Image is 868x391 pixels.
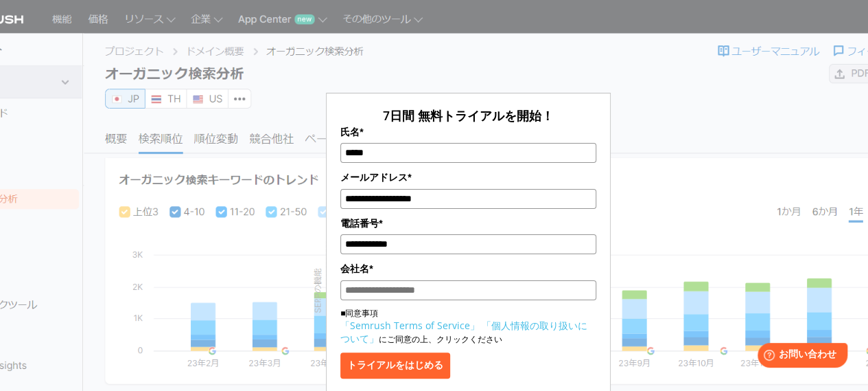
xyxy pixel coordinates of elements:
p: ■同意事項 にご同意の上、クリックください [340,307,596,346]
a: 「Semrush Terms of Service」 [340,319,480,332]
label: 電話番号* [340,216,596,231]
a: 「個人情報の取り扱いについて」 [340,319,587,345]
button: トライアルをはじめる [340,353,450,379]
iframe: Help widget launcher [746,337,853,376]
label: メールアドレス* [340,170,596,185]
span: 7日間 無料トライアルを開始！ [383,107,554,124]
